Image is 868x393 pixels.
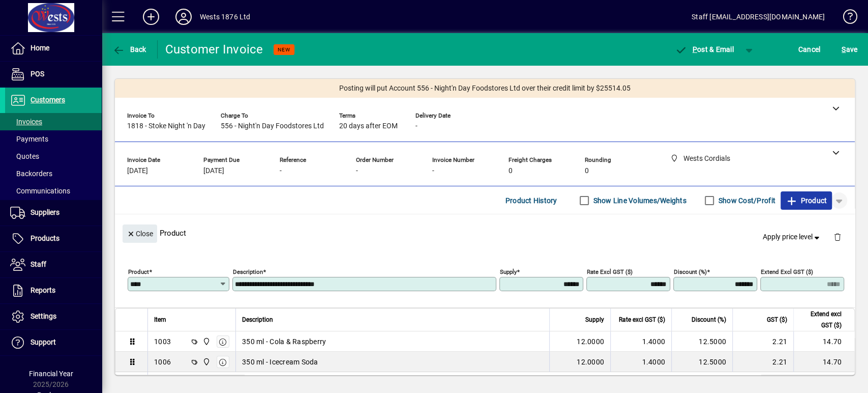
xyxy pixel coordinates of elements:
span: Reports [31,286,55,294]
app-page-header-button: Close [120,229,160,238]
div: 1.4000 [617,336,665,347]
div: Product [115,214,855,251]
span: [DATE] [127,167,148,175]
a: Home [5,36,102,61]
span: Staff [31,260,46,268]
span: Rate excl GST ($) [619,314,665,325]
td: 12.5000 [671,352,732,372]
span: ave [842,41,857,58]
td: 14.70 [793,331,854,352]
mat-label: Extend excl GST ($) [761,268,813,275]
a: Suppliers [5,200,102,226]
span: - [356,167,358,175]
button: Add [135,8,167,26]
button: Product [781,191,832,210]
span: Wests Cordials [200,356,212,368]
span: 1818 - Stoke Night 'n Day [127,122,205,130]
a: Knowledge Base [835,2,855,35]
div: 1.4000 [617,357,665,367]
a: Communications [5,182,102,200]
span: 350 ml - Cola & Raspberry [242,336,326,347]
span: Home [31,44,49,52]
td: 12.5000 [671,331,732,352]
button: Product History [501,191,561,210]
a: Support [5,330,102,355]
span: Supply [585,314,604,325]
button: Save [839,40,860,59]
span: ost & Email [675,45,734,53]
span: 0 [508,167,513,175]
app-page-header-button: Delete [825,232,850,241]
a: Backorders [5,165,102,182]
span: POS [31,70,44,78]
div: 1003 [154,336,171,347]
span: S [842,45,846,53]
span: 12.0000 [577,336,604,347]
span: Communications [10,187,70,195]
span: Product History [505,192,557,209]
a: Quotes [5,148,102,165]
div: Customer Invoice [165,41,263,58]
button: Delete [825,224,850,249]
span: 350 ml - Icecream Soda [242,357,318,367]
button: Profile [167,8,200,26]
span: GST ($) [767,314,787,325]
label: Show Cost/Profit [716,195,775,206]
span: Invoices [10,118,42,126]
div: Staff [EMAIL_ADDRESS][DOMAIN_NAME] [692,9,825,25]
label: Show Line Volumes/Weights [591,195,686,206]
span: Quotes [10,152,39,160]
span: Support [31,338,56,346]
span: Description [242,314,273,325]
mat-label: Description [233,268,263,275]
td: 2.21 [732,352,793,372]
a: Settings [5,304,102,329]
a: Invoices [5,113,102,130]
div: Wests 1876 Ltd [200,9,250,25]
td: 14.70 [793,352,854,372]
span: Wests Cordials [200,336,212,347]
span: Cancel [798,41,821,58]
button: Apply price level [759,228,826,246]
td: 2.21 [732,331,793,352]
mat-label: Rate excl GST ($) [587,268,633,275]
span: 0 [585,167,589,175]
button: Close [123,224,157,243]
span: Posting will put Account 556 - Night'n Day Foodstores Ltd over their credit limit by $25514.05 [339,83,631,94]
mat-label: Product [128,268,149,275]
button: Cancel [796,40,823,59]
span: Extend excl GST ($) [800,308,842,331]
a: POS [5,62,102,87]
a: Payments [5,130,102,148]
span: Apply price level [763,232,822,242]
span: Discount (%) [692,314,726,325]
mat-label: Supply [500,268,517,275]
span: Suppliers [31,208,59,216]
button: Post & Email [670,40,739,59]
span: - [280,167,282,175]
span: Products [31,234,59,242]
span: [DATE] [203,167,224,175]
span: 12.0000 [577,357,604,367]
a: Reports [5,278,102,303]
span: Customers [31,96,65,104]
span: Product [786,192,827,209]
span: 20 days after EOM [339,122,398,130]
span: Financial Year [29,370,73,378]
span: 556 - Night'n Day Foodstores Ltd [221,122,324,130]
button: Back [110,40,149,59]
span: Payments [10,135,48,143]
span: Close [127,226,153,242]
span: - [415,122,417,130]
span: P [693,45,697,53]
app-page-header-button: Back [102,40,158,59]
span: NEW [278,46,290,53]
a: Products [5,226,102,251]
a: Staff [5,252,102,277]
mat-label: Discount (%) [674,268,707,275]
span: - [432,167,434,175]
span: Settings [31,312,56,320]
div: 1006 [154,357,171,367]
span: Backorders [10,170,52,178]
span: Back [112,45,146,53]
